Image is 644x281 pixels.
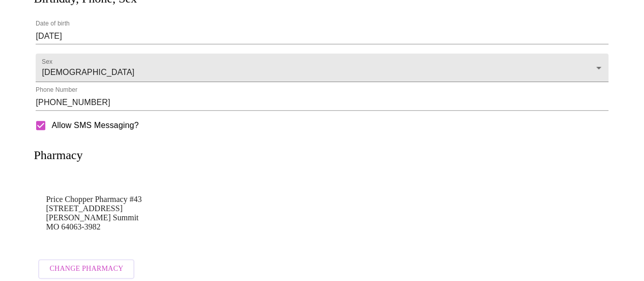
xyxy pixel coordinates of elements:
[36,21,70,27] label: Date of birth
[51,119,138,132] span: Allow SMS Messaging?
[36,54,608,82] div: [DEMOGRAPHIC_DATA]
[49,263,123,275] span: Change Pharmacy
[46,195,598,232] p: Price Chopper Pharmacy #43 [STREET_ADDRESS] [PERSON_NAME] Summit MO 64063-3982
[38,259,134,279] button: Change Pharmacy
[34,148,82,162] h3: Pharmacy
[36,87,77,93] label: Phone Number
